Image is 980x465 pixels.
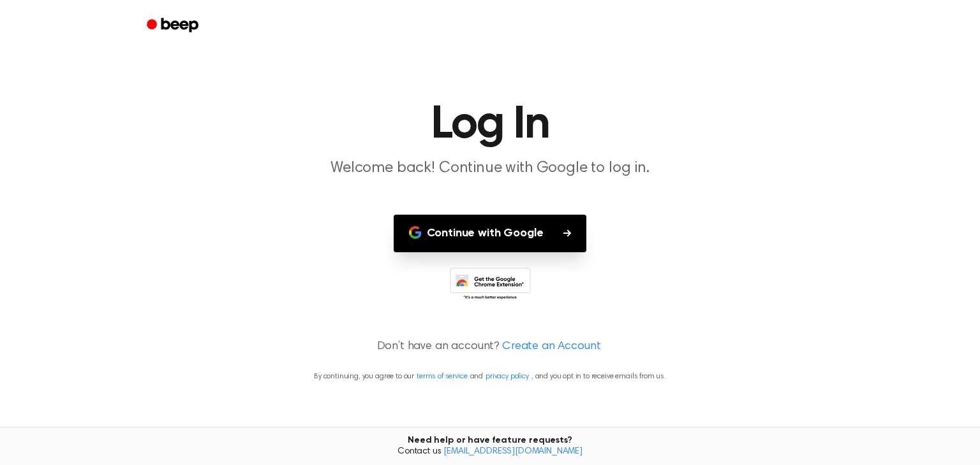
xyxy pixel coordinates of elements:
[443,447,583,456] a: [EMAIL_ADDRESS][DOMAIN_NAME]
[8,447,972,458] span: Contact us
[245,158,735,179] p: Welcome back! Continue with Google to log in.
[15,371,965,382] p: By continuing, you agree to our and , and you opt in to receive emails from us.
[394,215,587,252] button: Continue with Google
[15,338,965,355] p: Don’t have an account?
[486,373,529,380] a: privacy policy
[163,102,817,148] h1: Log In
[138,13,210,38] a: Beep
[417,373,467,380] a: terms of service
[502,338,600,355] a: Create an Account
